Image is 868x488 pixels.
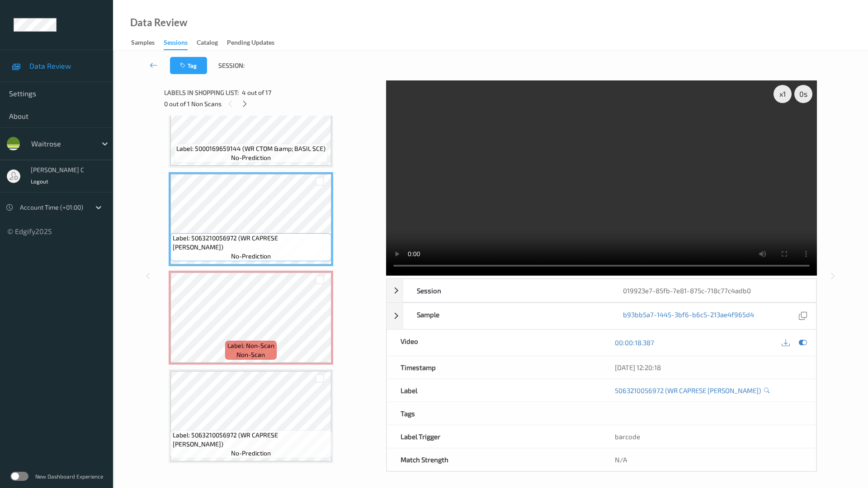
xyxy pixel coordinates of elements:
[387,356,602,379] div: Timestamp
[176,144,325,153] span: Label: 5000169659144 (WR CTOM &amp; BASIL SCE)
[403,279,610,302] div: Session
[173,431,329,449] span: Label: 5063210056972 (WR CAPRESE [PERSON_NAME])
[227,38,274,49] div: Pending Updates
[387,448,602,471] div: Match Strength
[774,85,792,103] div: x 1
[601,448,816,471] div: N/A
[164,38,188,50] div: Sessions
[197,37,227,49] a: Catalog
[130,18,187,27] div: Data Review
[387,402,602,425] div: Tags
[387,330,602,356] div: Video
[131,38,155,49] div: Samples
[164,88,239,97] span: Labels in shopping list:
[236,350,265,359] span: non-scan
[615,363,802,372] div: [DATE] 12:20:18
[164,37,197,50] a: Sessions
[197,38,218,49] div: Catalog
[387,425,602,448] div: Label Trigger
[173,234,329,252] span: Label: 5063210056972 (WR CAPRESE [PERSON_NAME])
[623,310,754,322] a: b93bb5a7-1445-3bf6-b6c5-213ae4f965d4
[227,37,283,49] a: Pending Updates
[387,303,816,329] div: Sampleb93bb5a7-1445-3bf6-b6c5-213ae4f965d4
[231,449,271,458] span: no-prediction
[218,61,245,70] span: Session:
[609,279,816,302] div: 019923e7-85fb-7e81-875c-718c77c4adb0
[387,379,602,402] div: Label
[794,85,812,103] div: 0 s
[615,386,761,395] a: 5063210056972 (WR CAPRESE [PERSON_NAME])
[164,98,380,109] div: 0 out of 1 Non Scans
[242,88,271,97] span: 4 out of 17
[231,153,271,162] span: no-prediction
[403,303,610,329] div: Sample
[227,341,274,350] span: Label: Non-Scan
[601,425,816,448] div: barcode
[615,338,654,347] a: 00:00:18.387
[170,57,207,74] button: Tag
[131,37,164,49] a: Samples
[231,252,271,261] span: no-prediction
[387,279,816,302] div: Session019923e7-85fb-7e81-875c-718c77c4adb0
